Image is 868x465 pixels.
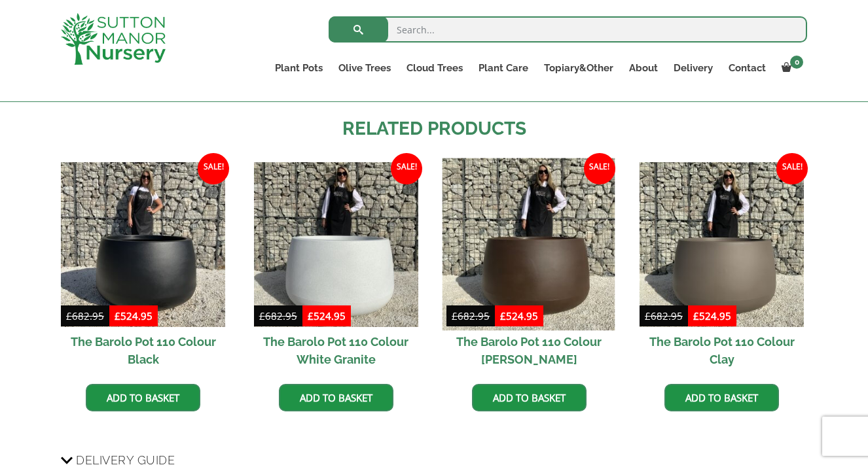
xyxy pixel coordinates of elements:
[776,153,808,184] span: Sale!
[790,56,803,69] span: 0
[254,162,418,373] a: Sale! The Barolo Pot 110 Colour White Granite
[446,162,611,373] a: Sale! The Barolo Pot 110 Colour [PERSON_NAME]
[399,59,471,77] a: Cloud Trees
[500,309,538,322] bdi: 524.95
[446,327,611,374] h2: The Barolo Pot 110 Colour [PERSON_NAME]
[471,59,536,77] a: Plant Care
[115,309,120,322] span: £
[774,59,807,77] a: 0
[693,309,699,322] span: £
[452,309,490,322] bdi: 682.95
[279,384,393,411] a: Add to basket: “The Barolo Pot 110 Colour White Granite”
[61,115,807,143] h2: Related products
[66,309,72,322] span: £
[645,309,683,322] bdi: 682.95
[536,59,621,77] a: Topiary&Other
[640,162,804,326] img: The Barolo Pot 110 Colour Clay
[472,384,587,411] a: Add to basket: “The Barolo Pot 110 Colour Mocha Brown”
[86,384,200,411] a: Add to basket: “The Barolo Pot 110 Colour Black”
[391,153,422,184] span: Sale!
[640,162,804,373] a: Sale! The Barolo Pot 110 Colour Clay
[331,59,399,77] a: Olive Trees
[254,327,418,374] h2: The Barolo Pot 110 Colour White Granite
[198,153,229,184] span: Sale!
[254,162,418,326] img: The Barolo Pot 110 Colour White Granite
[61,162,225,373] a: Sale! The Barolo Pot 110 Colour Black
[640,327,804,374] h2: The Barolo Pot 110 Colour Clay
[664,384,779,411] a: Add to basket: “The Barolo Pot 110 Colour Clay”
[721,59,774,77] a: Contact
[66,309,104,322] bdi: 682.95
[666,59,721,77] a: Delivery
[259,309,265,322] span: £
[61,162,225,326] img: The Barolo Pot 110 Colour Black
[308,309,314,322] span: £
[61,13,166,65] img: logo
[621,59,666,77] a: About
[267,59,331,77] a: Plant Pots
[452,309,458,322] span: £
[500,309,506,322] span: £
[259,309,297,322] bdi: 682.95
[584,153,615,184] span: Sale!
[693,309,731,322] bdi: 524.95
[115,309,153,322] bdi: 524.95
[645,309,651,322] span: £
[329,16,807,43] input: Search...
[443,158,615,331] img: The Barolo Pot 110 Colour Mocha Brown
[61,327,225,374] h2: The Barolo Pot 110 Colour Black
[308,309,346,322] bdi: 524.95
